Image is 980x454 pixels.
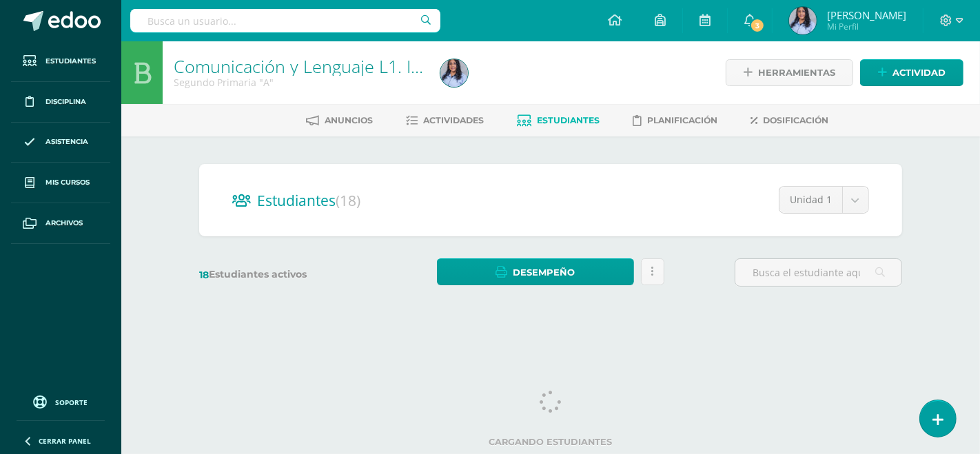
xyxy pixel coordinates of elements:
div: Segundo Primaria 'A' [174,76,424,89]
span: Archivos [45,218,83,229]
input: Busca un usuario... [130,9,440,32]
span: Actividad [892,60,946,85]
a: Estudiantes [11,41,110,82]
a: Anuncios [306,110,373,132]
a: Asistencia [11,123,110,163]
span: Desempeño [513,260,575,285]
a: Disciplina [11,82,110,123]
span: 3 [750,18,765,33]
span: Dosificación [763,115,828,125]
span: Estudiantes [537,115,600,125]
span: Mi Perfil [827,21,906,32]
span: Actividades [423,115,484,125]
span: Estudiantes [257,191,360,210]
span: Estudiantes [45,56,96,67]
span: 18 [199,269,209,281]
span: Asistencia [45,136,88,147]
a: Planificación [633,110,717,132]
a: Actividades [406,110,484,132]
a: Mis cursos [11,163,110,203]
span: Soporte [56,398,88,407]
img: a37438481288fc2d71df7c20fea95706.png [440,59,468,87]
img: a37438481288fc2d71df7c20fea95706.png [789,7,817,34]
a: Archivos [11,203,110,244]
span: Anuncios [325,115,373,125]
a: Soporte [17,392,105,411]
a: Herramientas [726,59,853,86]
a: Actividad [860,59,963,86]
span: Herramientas [758,60,835,85]
a: Estudiantes [517,110,600,132]
span: Planificación [647,115,717,125]
h1: Comunicación y Lenguaje L1. Idioma Materno [174,56,424,76]
span: Cerrar panel [39,436,91,446]
label: Cargando estudiantes [205,437,897,447]
a: Unidad 1 [779,187,868,213]
span: Mis cursos [45,177,90,188]
span: (18) [336,191,360,210]
a: Comunicación y Lenguaje L1. Idioma Materno [174,54,531,78]
label: Estudiantes activos [199,268,367,281]
a: Desempeño [437,258,633,285]
input: Busca el estudiante aquí... [735,259,901,286]
a: Dosificación [751,110,828,132]
span: Disciplina [45,96,86,107]
span: [PERSON_NAME] [827,8,906,22]
span: Unidad 1 [790,187,832,213]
